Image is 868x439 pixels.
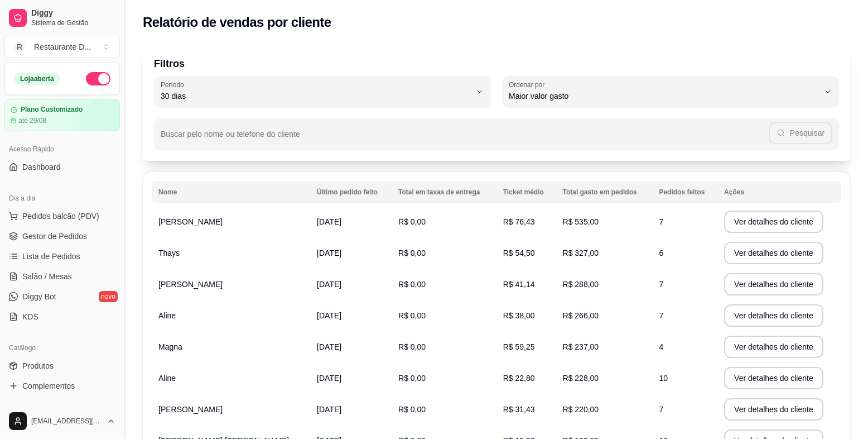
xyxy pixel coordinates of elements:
[509,90,819,102] span: Maior valor gasto
[4,140,120,158] div: Acesso Rápido
[161,133,769,144] input: Buscar pelo nome ou telefone do cliente
[659,342,663,351] span: 4
[34,41,91,53] div: Restaurante D ...
[31,18,115,27] span: Sistema de Gestão
[154,56,839,71] p: Filtros
[22,311,38,322] span: KDS
[317,405,341,414] span: [DATE]
[317,280,341,289] span: [DATE]
[503,311,535,320] span: R$ 38,00
[398,217,426,226] span: R$ 0,00
[21,106,83,114] article: Plano Customizado
[659,374,668,383] span: 10
[4,357,120,375] a: Produtos
[4,158,120,176] a: Dashboard
[563,217,599,226] span: R$ 535,00
[398,342,426,351] span: R$ 0,00
[158,249,180,257] span: Thays
[4,99,120,131] a: Plano Customizadoaté 29/08
[4,189,120,207] div: Dia a dia
[317,342,341,351] span: [DATE]
[502,76,839,107] button: Ordenar porMaior valor gasto
[724,398,823,421] button: Ver detalhes do cliente
[659,249,663,257] span: 6
[724,273,823,295] button: Ver detalhes do cliente
[143,13,331,31] h2: Relatório de vendas por cliente
[503,217,535,226] span: R$ 76,43
[724,211,823,233] button: Ver detalhes do cliente
[154,76,491,107] button: Período30 dias
[22,251,80,262] span: Lista de Pedidos
[22,211,99,222] span: Pedidos balcão (PDV)
[4,339,120,357] div: Catálogo
[398,374,426,383] span: R$ 0,00
[22,231,87,242] span: Gestor de Pedidos
[563,405,599,414] span: R$ 220,00
[509,80,548,89] label: Ordenar por
[659,217,663,226] span: 7
[398,249,426,257] span: R$ 0,00
[392,181,496,203] th: Total em taxas de entrega
[724,367,823,389] button: Ver detalhes do cliente
[310,181,392,203] th: Último pedido feito
[4,4,120,31] a: DiggySistema de Gestão
[317,374,341,383] span: [DATE]
[158,342,182,351] span: Magna
[161,80,187,89] label: Período
[4,308,120,326] a: KDS
[317,217,341,226] span: [DATE]
[4,36,120,58] button: Select a team
[4,268,120,285] a: Salão / Mesas
[563,249,599,257] span: R$ 327,00
[563,342,599,351] span: R$ 237,00
[398,311,426,320] span: R$ 0,00
[563,374,599,383] span: R$ 228,00
[158,311,176,320] span: Aline
[503,405,535,414] span: R$ 31,43
[503,342,535,351] span: R$ 59,25
[4,288,120,306] a: Diggy Botnovo
[503,249,535,257] span: R$ 54,50
[317,249,341,257] span: [DATE]
[158,374,176,383] span: Aline
[724,336,823,358] button: Ver detalhes do cliente
[158,217,223,226] span: [PERSON_NAME]
[22,271,72,282] span: Salão / Mesas
[724,242,823,264] button: Ver detalhes do cliente
[563,280,599,289] span: R$ 288,00
[158,280,223,289] span: [PERSON_NAME]
[496,181,556,203] th: Ticket médio
[503,280,535,289] span: R$ 41,14
[22,291,56,302] span: Diggy Bot
[18,116,46,125] article: até 29/08
[659,311,663,320] span: 7
[317,311,341,320] span: [DATE]
[659,280,663,289] span: 7
[4,207,120,225] button: Pedidos balcão (PDV)
[724,304,823,327] button: Ver detalhes do cliente
[22,161,61,173] span: Dashboard
[563,311,599,320] span: R$ 266,00
[14,41,25,53] span: R
[4,227,120,245] a: Gestor de Pedidos
[14,73,60,85] div: Loja aberta
[503,374,535,383] span: R$ 22,80
[4,408,120,435] button: [EMAIL_ADDRESS][DOMAIN_NAME]
[4,247,120,265] a: Lista de Pedidos
[31,8,115,18] span: Diggy
[22,360,54,371] span: Produtos
[556,181,653,203] th: Total gasto em pedidos
[22,380,75,392] span: Complementos
[4,377,120,395] a: Complementos
[158,405,223,414] span: [PERSON_NAME]
[398,280,426,289] span: R$ 0,00
[31,417,102,426] span: [EMAIL_ADDRESS][DOMAIN_NAME]
[717,181,841,203] th: Ações
[86,72,110,85] button: Alterar Status
[161,90,471,102] span: 30 dias
[659,405,663,414] span: 7
[398,405,426,414] span: R$ 0,00
[152,181,310,203] th: Nome
[652,181,717,203] th: Pedidos feitos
